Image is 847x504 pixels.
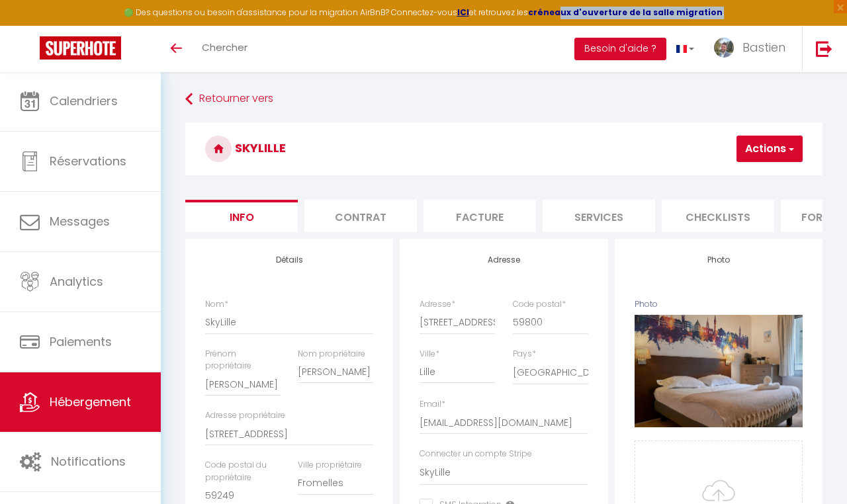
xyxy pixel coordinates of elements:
[11,5,50,45] button: Ouvrir le widget de chat LiveChat
[205,348,281,373] label: Prénom propriétaire
[742,39,785,56] span: Bastien
[298,348,365,360] label: Nom propriétaire
[420,448,532,460] label: Connecter un compte Stripe
[420,348,439,360] label: Ville
[704,26,802,72] a: ... Bastien
[50,394,131,410] span: Hébergement
[298,459,362,472] label: Ville propriétaire
[51,453,126,470] span: Notifications
[40,36,121,60] img: Super Booking
[304,200,417,232] li: Contrat
[202,40,247,54] span: Chercher
[528,7,723,18] a: créneaux d'ouverture de la salle migration
[185,200,298,232] li: Info
[50,153,126,169] span: Réservations
[635,255,803,265] h4: Photo
[662,200,774,232] li: Checklists
[420,298,455,311] label: Adresse
[714,38,734,58] img: ...
[574,38,666,60] button: Besoin d'aide ?
[192,26,257,72] a: Chercher
[513,348,536,360] label: Pays
[185,87,823,111] a: Retourner vers
[513,298,566,311] label: Code postal
[50,273,103,290] span: Analytics
[543,200,655,232] li: Services
[185,122,823,175] h3: SkyLille
[420,398,445,411] label: Email
[205,255,373,265] h4: Détails
[205,409,285,422] label: Adresse propriétaire
[736,136,803,162] button: Actions
[816,40,832,57] img: logout
[205,459,281,484] label: Code postal du propriétaire
[50,213,110,230] span: Messages
[635,298,658,311] label: Photo
[420,255,588,265] h4: Adresse
[457,7,469,18] a: ICI
[50,333,112,350] span: Paiements
[50,93,118,109] span: Calendriers
[423,200,536,232] li: Facture
[205,298,228,311] label: Nom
